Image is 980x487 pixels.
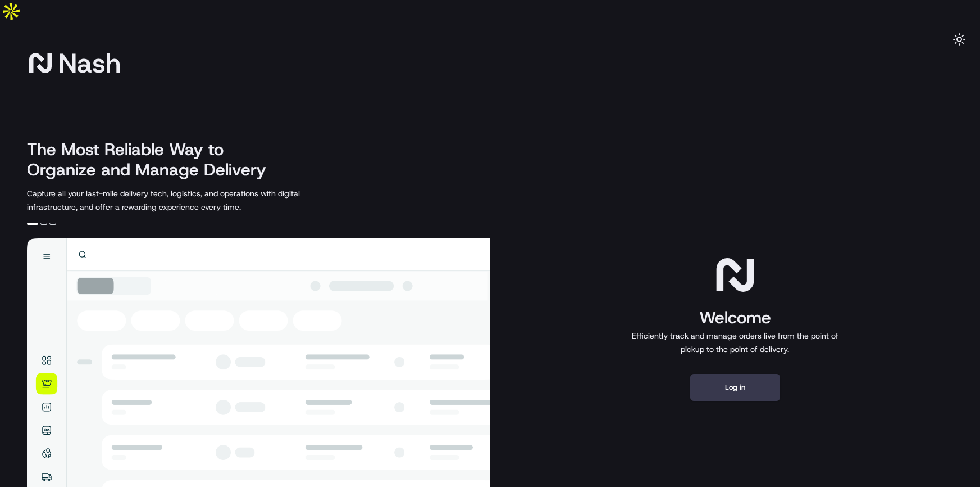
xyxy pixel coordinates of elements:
h2: The Most Reliable Way to Organize and Manage Delivery [27,139,279,180]
span: Nash [58,52,121,74]
p: Efficiently track and manage orders live from the point of pickup to the point of delivery. [627,329,843,356]
button: Log in [690,374,780,401]
p: Capture all your last-mile delivery tech, logistics, and operations with digital infrastructure, ... [27,187,350,214]
h1: Welcome [627,306,843,329]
